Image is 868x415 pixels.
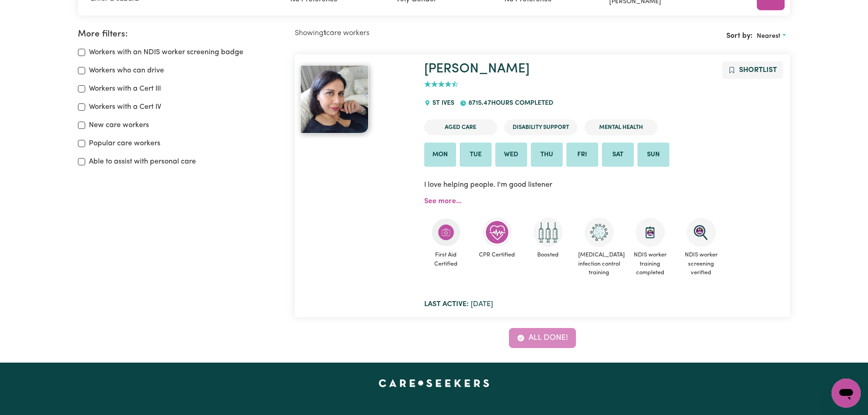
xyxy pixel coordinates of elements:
[483,218,512,247] img: Care and support worker has completed CPR Certification
[300,65,369,133] img: View Mina's profile
[424,79,458,90] div: add rating by typing an integer from 0 to 5 or pressing arrow keys
[89,102,161,113] label: Workers with a Cert IV
[722,61,783,79] button: Add to shortlist
[424,119,497,135] li: Aged Care
[424,301,469,308] b: Last active:
[424,198,462,205] a: See more...
[566,143,598,167] li: Available on Fri
[460,143,492,167] li: Available on Tue
[636,218,665,247] img: CS Academy: Introduction to NDIS Worker Training course completed
[687,218,716,247] img: NDIS Worker Screening Verified
[78,29,284,40] h2: More filters:
[504,119,577,135] li: Disability Support
[424,143,456,167] li: Available on Mon
[832,379,861,408] iframe: Button to launch messaging window
[460,91,558,116] div: 8715.47 hours completed
[424,301,493,308] span: [DATE]
[424,91,460,116] div: ST IVES
[495,143,527,167] li: Available on Wed
[602,143,634,167] li: Available on Sat
[628,247,672,281] span: NDIS worker training completed
[89,120,149,131] label: New care workers
[424,247,468,272] span: First Aid Certified
[89,65,164,76] label: Workers who can drive
[300,65,413,133] a: Mina
[475,247,519,263] span: CPR Certified
[89,138,160,149] label: Popular care workers
[431,218,461,247] img: Care and support worker has completed First Aid Certification
[324,30,326,37] b: 1
[89,83,161,94] label: Workers with a Cert III
[379,379,489,386] a: Careseekers home page
[585,119,657,135] li: Mental Health
[577,247,621,281] span: [MEDICAL_DATA] infection control training
[89,47,243,58] label: Workers with an NDIS worker screening badge
[424,62,529,76] a: [PERSON_NAME]
[726,32,753,40] span: Sort by:
[679,247,723,281] span: NDIS worker screening verified
[585,218,614,247] img: CS Academy: COVID-19 Infection Control Training course completed
[526,247,570,263] span: Boosted
[531,143,563,167] li: Available on Thu
[534,218,563,247] img: Care and support worker has received booster dose of COVID-19 vaccination
[739,67,777,74] span: Shortlist
[757,33,781,40] span: Nearest
[424,174,785,196] p: I love helping people. I'm good listener
[295,29,543,38] h2: Showing care workers
[753,29,790,43] button: Sort search results
[637,143,669,167] li: Available on Sun
[89,156,196,167] label: Able to assist with personal care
